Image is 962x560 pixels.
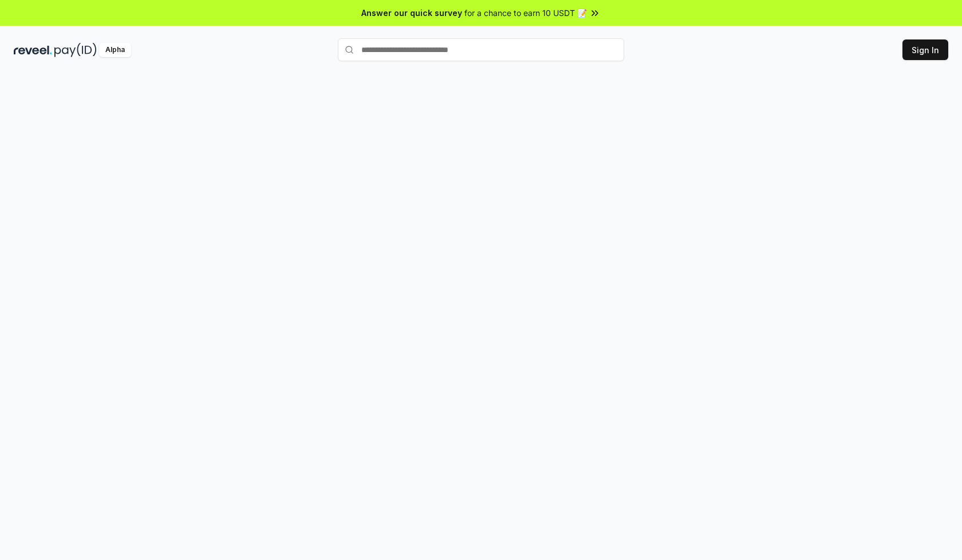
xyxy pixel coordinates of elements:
[99,43,131,57] div: Alpha
[14,43,52,57] img: reveel_dark
[54,43,97,57] img: pay_id
[361,7,462,19] span: Answer our quick survey
[902,39,948,60] button: Sign In
[464,7,587,19] span: for a chance to earn 10 USDT 📝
